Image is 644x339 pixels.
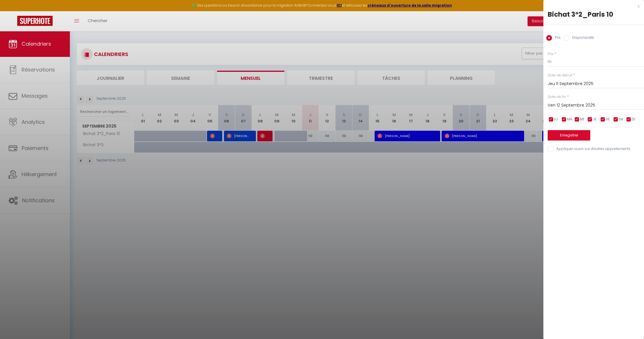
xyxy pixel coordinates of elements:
button: Enregistrer [548,130,590,140]
span: VE [606,117,610,122]
div: Bichat 3°2_Paris 10 [548,10,640,19]
label: Date de fin [548,94,566,100]
span: JE [593,117,597,122]
span: DI [632,117,635,122]
label: Prix [552,35,561,41]
label: Date de début [548,73,572,78]
label: Prix [548,51,553,57]
span: LU [554,117,558,122]
label: Disponibilité [569,35,594,41]
iframe: Chat [620,313,640,335]
button: Ouvrir le widget de chat LiveChat [5,2,22,20]
span: SA [619,117,623,122]
span: MA [567,117,572,122]
span: ME [580,117,584,122]
div: x [543,3,640,10]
